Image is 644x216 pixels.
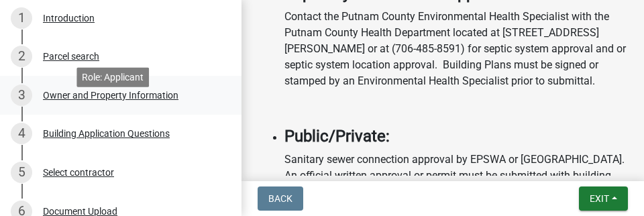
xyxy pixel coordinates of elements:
[284,152,628,200] p: Sanitary sewer connection approval by EPSWA or [GEOGRAPHIC_DATA]. An official written approval or...
[43,207,117,216] div: Document Upload
[11,123,32,144] div: 4
[11,162,32,183] div: 5
[11,85,32,106] div: 3
[43,168,114,177] div: Select contractor
[43,13,95,23] div: Introduction
[258,186,303,211] button: Back
[11,46,32,67] div: 2
[284,127,390,146] strong: Public/Private:
[11,7,32,29] div: 1
[268,193,292,204] span: Back
[43,91,178,100] div: Owner and Property Information
[590,193,609,204] span: Exit
[284,9,628,89] p: Contact the Putnam County Environmental Health Specialist with the Putnam County Health Departmen...
[43,52,99,61] div: Parcel search
[76,67,149,87] div: Role: Applicant
[579,186,628,211] button: Exit
[43,129,170,138] div: Building Application Questions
